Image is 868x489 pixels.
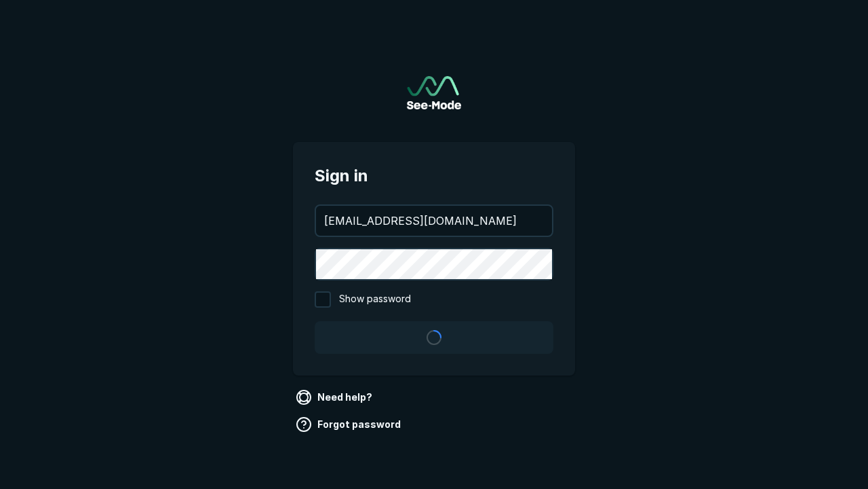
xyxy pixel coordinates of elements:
a: Need help? [293,386,378,408]
a: Forgot password [293,414,406,435]
a: Go to sign in [407,76,461,109]
span: Sign in [315,164,553,188]
input: your@email.com [316,206,552,236]
span: Show password [339,291,411,308]
img: See-Mode Logo [407,76,461,109]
